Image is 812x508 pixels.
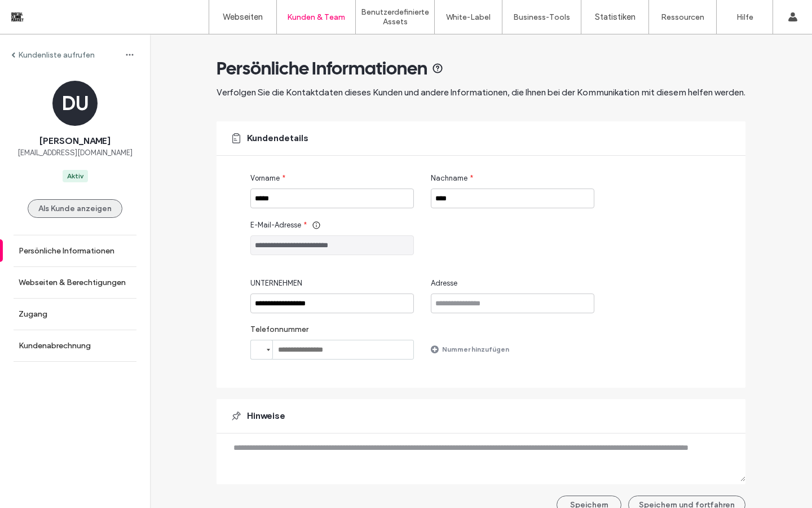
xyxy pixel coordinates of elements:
span: Vorname [250,173,280,184]
label: Ressourcen [661,12,704,22]
label: Kunden & Team [287,12,345,22]
label: Kundenliste aufrufen [18,50,95,60]
label: Nummer hinzufügen [442,339,509,359]
label: Zugang [19,309,47,319]
span: Persönliche Informationen [217,57,427,80]
span: [EMAIL_ADDRESS][DOMAIN_NAME] [17,147,133,159]
span: E-Mail-Adresse [250,220,301,231]
input: Vorname [250,189,414,208]
input: E-Mail-Adresse [250,235,414,255]
label: Kundenabrechnung [19,341,91,351]
label: Persönliche Informationen [19,246,114,256]
span: [PERSON_NAME] [39,135,111,147]
div: DU [52,81,98,126]
input: Nachname [431,189,594,208]
label: White-Label [446,12,491,22]
label: Statistiken [595,12,636,22]
span: Adresse [431,278,457,289]
label: Webseiten & Berechtigungen [19,278,126,287]
span: Nachname [431,173,467,184]
span: UNTERNEHMEN [250,278,302,289]
input: UNTERNEHMEN [250,294,414,313]
button: Als Kunde anzeigen [28,199,122,218]
label: Hilfe [736,12,753,22]
label: Telefonnummer [250,325,414,340]
label: Webseiten [223,12,263,22]
input: Adresse [431,294,594,313]
span: Hilfe [25,8,50,18]
span: Verfolgen Sie die Kontaktdaten dieses Kunden und andere Informationen, die Ihnen bei der Kommunik... [217,87,745,98]
div: Aktiv [67,171,83,181]
label: Benutzerdefinierte Assets [356,7,434,27]
span: Kundendetails [247,132,308,144]
label: Business-Tools [513,12,570,22]
span: Hinweise [247,410,285,422]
